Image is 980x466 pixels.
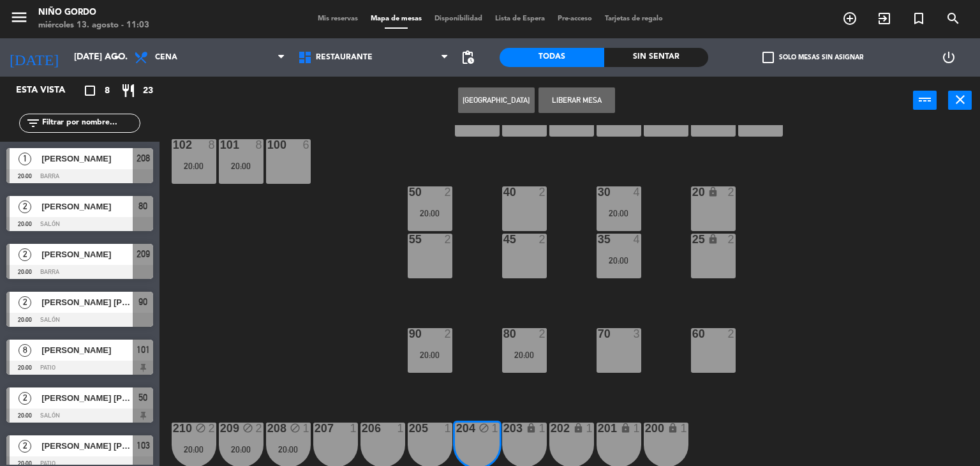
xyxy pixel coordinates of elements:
div: 2 [539,234,547,245]
i: lock [667,423,678,433]
span: [PERSON_NAME] [PERSON_NAME] Viollaz [41,439,133,453]
div: 2 [728,234,736,245]
div: 20:00 [172,162,216,170]
i: turned_in_not [911,11,926,26]
i: add_circle_outline [842,11,857,26]
input: Filtrar por nombre... [41,116,140,130]
span: Tarjetas de regalo [598,15,669,22]
div: 1 [445,423,452,434]
div: 204 [456,423,457,434]
div: 4 [634,186,641,198]
div: miércoles 13. agosto - 11:03 [38,19,149,32]
span: Cena [155,53,177,62]
i: lock [573,423,584,433]
span: 23 [143,84,153,98]
i: block [195,423,206,433]
div: 1 [492,423,500,434]
div: 80 [503,328,504,340]
i: menu [10,8,29,27]
span: 2 [19,392,31,405]
span: 2 [19,248,31,261]
div: 20:00 [219,162,264,170]
span: [PERSON_NAME] [PERSON_NAME] [41,296,133,309]
div: 50 [409,186,410,198]
div: 35 [598,234,598,245]
div: 20:00 [219,445,264,454]
div: 4 [634,234,641,245]
i: arrow_drop_down [109,50,124,65]
div: 2 [256,423,264,434]
i: power_settings_new [941,50,956,65]
span: [PERSON_NAME] [41,200,133,213]
div: 101 [220,139,221,151]
div: 1 [350,423,358,434]
span: 2 [19,296,31,309]
span: check_box_outline_blank [762,52,774,63]
span: 8 [105,84,110,98]
span: 208 [137,151,150,166]
i: power_input [917,92,933,107]
div: 2 [728,186,736,198]
i: close [953,92,968,107]
i: filter_list [26,116,41,131]
span: 103 [137,438,150,453]
div: 205 [409,423,410,434]
button: Liberar Mesa [538,87,615,113]
div: 2 [728,328,736,340]
button: close [948,91,972,110]
i: block [479,423,489,433]
button: menu [10,8,29,31]
span: 8 [19,344,31,357]
div: 2 [445,234,452,245]
div: 210 [173,423,174,434]
div: 100 [267,139,268,151]
div: 90 [409,328,410,340]
div: 206 [362,423,362,434]
div: 20:00 [502,350,547,359]
button: power_input [913,91,937,110]
i: search [946,11,961,26]
span: [PERSON_NAME] [41,152,133,165]
div: 20:00 [266,445,311,454]
i: exit_to_app [877,11,892,26]
span: Pre-acceso [551,15,598,22]
div: 20:00 [408,209,452,218]
span: 1 [19,153,31,165]
span: Disponibilidad [428,15,489,22]
span: Restaurante [316,53,373,62]
span: 90 [138,294,147,310]
div: 1 [586,423,594,434]
span: Mapa de mesas [364,15,428,22]
div: 45 [503,234,504,245]
span: Lista de Espera [489,15,551,22]
div: Esta vista [6,83,92,98]
span: 2 [19,440,31,453]
div: 1 [681,423,688,434]
div: 20:00 [597,209,641,218]
div: 8 [256,139,264,151]
div: 20:00 [408,350,452,359]
i: lock [708,234,718,244]
div: 6 [303,139,311,151]
div: 20:00 [172,445,216,454]
div: 102 [173,139,174,151]
div: 8 [209,139,216,151]
i: block [242,423,253,433]
label: Solo mesas sin asignar [762,52,863,63]
span: 80 [138,199,147,214]
span: [PERSON_NAME] [41,248,133,261]
span: [PERSON_NAME] [41,343,133,357]
div: 2 [445,328,452,340]
div: 2 [539,186,547,198]
button: [GEOGRAPHIC_DATA] [458,87,535,113]
div: Sin sentar [604,48,709,67]
span: [PERSON_NAME] [PERSON_NAME] [PERSON_NAME] [41,391,133,405]
div: 1 [634,423,641,434]
i: lock [708,186,718,197]
span: 2 [19,200,31,213]
div: 70 [598,328,598,340]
